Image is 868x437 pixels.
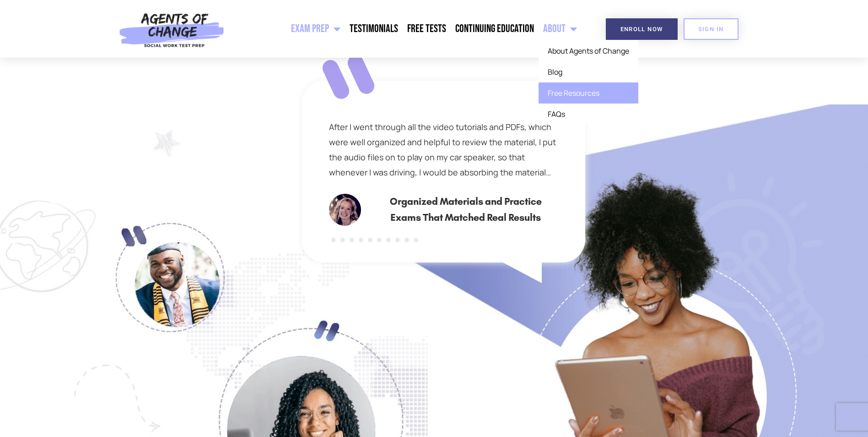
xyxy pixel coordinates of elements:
a: SIGN IN [684,18,739,40]
a: Enroll Now [606,18,678,40]
div: After I went through all the video tutorials and PDFs, which were well organized and helpful to r... [329,120,558,180]
a: FAQs [539,104,638,125]
ul: About [539,40,638,125]
a: Blog [539,61,638,82]
a: Testimonials [345,17,403,40]
img: IMG_4768 – Mama Sperry-modified [329,194,361,226]
a: Exam Prep [286,17,345,40]
a: Continuing Education [451,17,539,40]
a: About Agents of Change [539,40,638,61]
a: About [539,17,582,40]
a: Free Tests [403,17,451,40]
span: Enroll Now [620,26,663,32]
nav: Menu [229,17,582,40]
h3: Organized Materials and Practice Exams That Matched Real Results [374,194,558,226]
a: Free Resources [539,82,638,104]
span: SIGN IN [698,26,724,32]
